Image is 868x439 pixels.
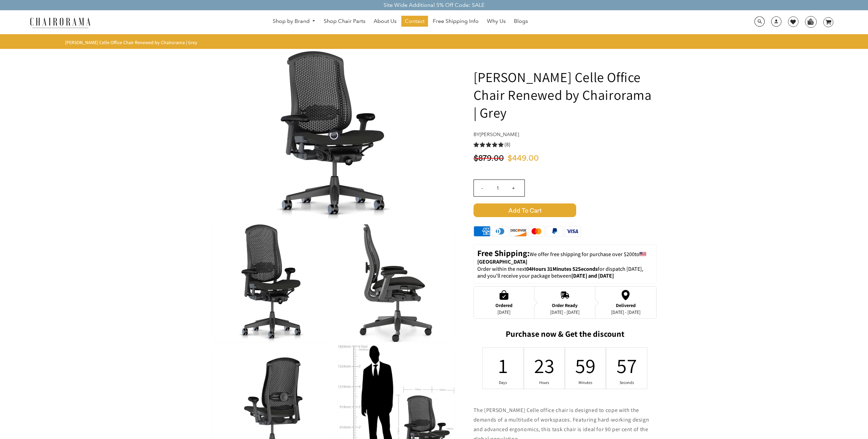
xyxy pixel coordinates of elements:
div: Order Ready [550,303,580,308]
a: 5.0 rating (8 votes) [474,141,657,148]
p: to [477,248,653,266]
img: Herman Miller Celle Office Chair Renewed by Chairorama | Grey - chairorama [213,224,331,342]
h4: by [474,132,657,137]
h1: [PERSON_NAME] Celle Office Chair Renewed by Chairorama | Grey [474,68,657,121]
span: Shop Chair Parts [324,18,365,25]
a: [PERSON_NAME] [480,131,519,137]
span: About Us [374,18,397,25]
a: Blogs [510,16,531,27]
span: [PERSON_NAME] Celle Office Chair Renewed by Chairorama | Grey [65,39,197,45]
nav: DesktopNavigation [124,16,677,28]
img: WhatsApp_Image_2024-07-12_at_16.23.01.webp [805,16,816,27]
span: We offer free shipping for purchase over $200 [530,251,635,258]
a: Shop Chair Parts [320,16,369,27]
strong: Free Shipping: [477,248,530,258]
div: Hours [540,380,549,385]
div: Delivered [611,303,640,308]
div: [DATE] [495,309,513,315]
a: Herman Miller Celle Office Chair Renewed by Chairorama | Grey - chairorama [231,131,437,138]
span: $879.00 [474,154,504,162]
p: Order within the next for dispatch [DATE], and you'll receive your package between [477,266,653,280]
input: + [505,180,522,196]
span: 04Hours 31Minutes 52Seconds [526,265,598,272]
div: Minutes [581,380,590,385]
input: - [474,180,490,196]
a: Why Us [483,16,509,27]
a: Contact [401,16,428,27]
strong: [GEOGRAPHIC_DATA] [477,258,527,265]
div: Seconds [622,380,631,385]
button: Add to Cart [474,203,657,217]
div: 57 [622,352,631,379]
span: Blogs [514,18,528,25]
span: Add to Cart [474,203,576,217]
div: 59 [581,352,590,379]
span: Why Us [487,18,506,25]
img: Herman Miller Celle Office Chair Renewed by Chairorama | Grey - chairorama [337,224,455,342]
img: chairorama [26,16,94,28]
a: Shop by Brand [269,16,319,27]
h2: Purchase now & Get the discount [474,329,657,342]
div: [DATE] - [DATE] [550,309,580,315]
div: 1 [499,352,508,379]
a: About Us [370,16,400,27]
span: $449.00 [507,154,539,162]
div: 23 [540,352,549,379]
div: [DATE] - [DATE] [611,309,640,315]
nav: breadcrumbs [65,39,200,45]
a: Free Shipping Info [429,16,482,27]
span: (8) [504,141,510,148]
img: Herman Miller Celle Office Chair Renewed by Chairorama | Grey - chairorama [231,51,437,219]
span: Contact [405,18,425,25]
div: Ordered [495,303,513,308]
div: Days [499,380,508,385]
span: Free Shipping Info [433,18,479,25]
strong: [DATE] and [DATE] [571,272,614,279]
